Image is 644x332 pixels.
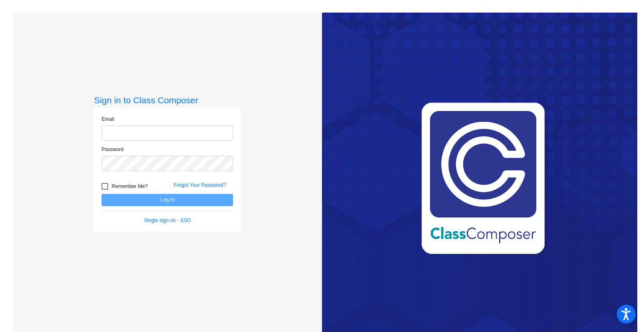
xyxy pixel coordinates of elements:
a: Single sign on - SSO [144,217,191,223]
button: Log In [101,194,233,206]
a: Forgot Your Password? [174,182,226,188]
label: Email [101,115,114,123]
span: Remember Me? [112,181,148,191]
h3: Sign in to Class Composer [94,95,241,105]
label: Password [101,146,124,153]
